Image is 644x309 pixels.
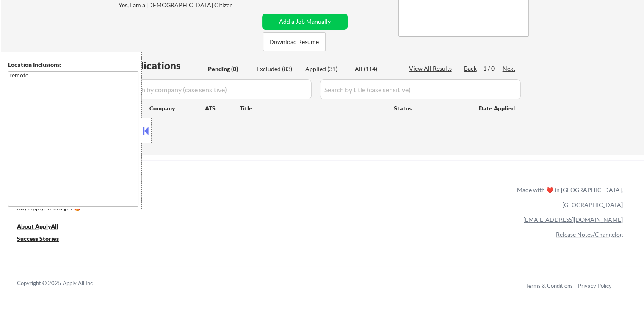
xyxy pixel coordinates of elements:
[17,234,70,245] a: Success Stories
[8,61,138,69] div: Location Inclusions:
[121,79,312,99] input: Search by company (case sensitive)
[355,65,397,73] div: All (114)
[205,104,240,113] div: ATS
[305,65,348,73] div: Applied (31)
[578,282,612,289] a: Privacy Policy
[208,65,250,73] div: Pending (0)
[262,14,348,30] button: Add a Job Manually
[17,222,70,232] a: About ApplyAll
[17,235,59,242] u: Success Stories
[514,182,623,212] div: Made with ❤️ in [GEOGRAPHIC_DATA], [GEOGRAPHIC_DATA]
[17,223,58,230] u: About ApplyAll
[523,216,623,223] a: [EMAIL_ADDRESS][DOMAIN_NAME]
[17,205,102,211] div: Buy ApplyAll as a gift 🎁
[149,104,205,113] div: Company
[17,279,114,288] div: Copyright © 2025 Apply All Inc
[464,64,478,73] div: Back
[240,104,386,113] div: Title
[394,100,467,116] div: Status
[525,282,573,289] a: Terms & Conditions
[479,104,516,113] div: Date Applied
[17,194,340,203] a: Refer & earn free applications 👯‍♀️
[263,32,326,51] button: Download Resume
[257,65,299,73] div: Excluded (83)
[556,231,623,238] a: Release Notes/Changelog
[320,79,521,99] input: Search by title (case sensitive)
[409,64,454,73] div: View All Results
[483,64,503,73] div: 1 / 0
[503,64,516,73] div: Next
[121,61,205,71] div: Applications
[119,1,262,9] div: Yes, I am a [DEMOGRAPHIC_DATA] Citizen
